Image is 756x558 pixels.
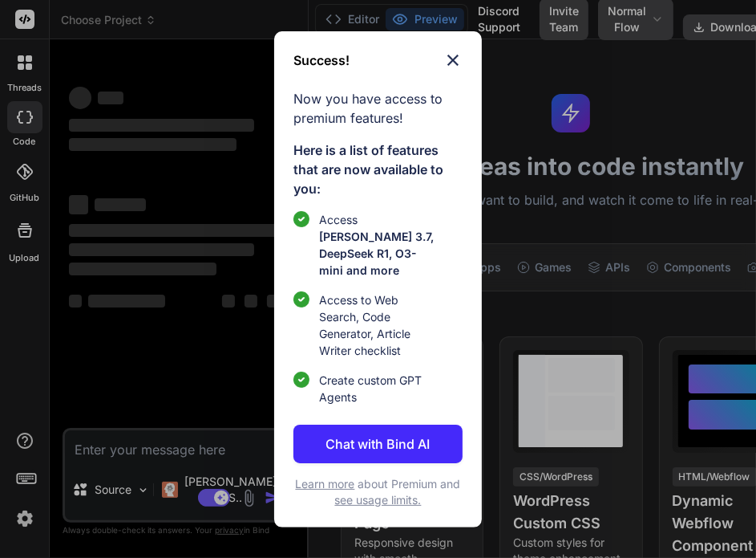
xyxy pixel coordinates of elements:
[319,291,438,359] span: Access to Web Search, Code Generator, Article Writer checklist
[293,211,309,227] img: checklist
[293,141,463,198] p: Here is a list of features that are now available to you:
[334,493,421,507] span: see usage limits.
[325,434,430,454] p: Chat with Bind AI
[293,476,463,508] p: about Premium and
[443,51,463,70] img: close
[293,51,350,70] h3: Success!
[293,291,309,308] img: checklist
[319,211,438,279] p: Access
[295,477,354,491] span: Learn more
[319,372,438,405] span: Create custom GPT Agents
[293,425,463,463] button: Chat with Bind AI
[319,230,434,277] span: [PERSON_NAME] 3.7, DeepSeek R1, O3-mini and more
[293,89,463,128] p: Now you have access to premium features!
[293,372,309,388] img: checklist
